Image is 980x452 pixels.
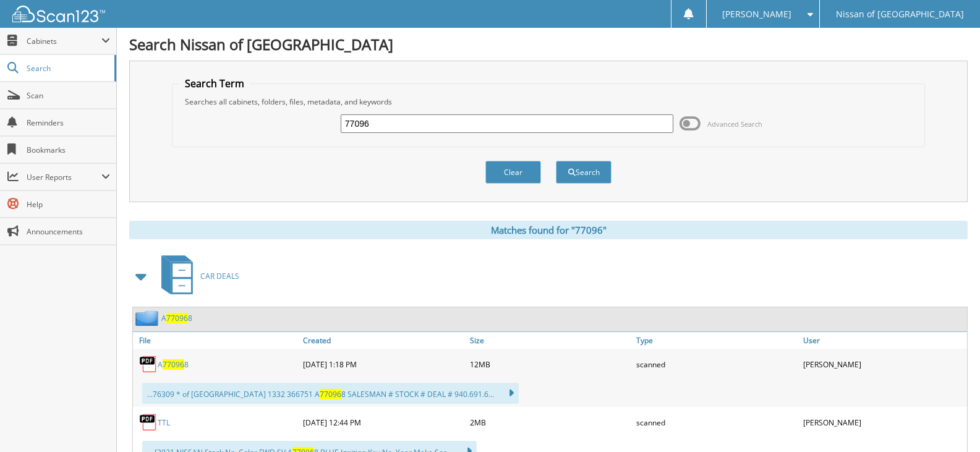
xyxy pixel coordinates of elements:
a: Created [300,332,467,349]
div: scanned [633,410,800,435]
span: 77096 [320,389,341,399]
span: Bookmarks [27,145,110,155]
button: Clear [485,161,541,184]
a: User [800,332,967,349]
a: TTL [158,417,170,428]
a: File [133,332,300,349]
div: scanned [633,352,800,377]
div: [DATE] 1:18 PM [300,352,467,377]
span: Scan [27,90,110,101]
div: Matches found for "77096" [129,221,968,239]
div: ...76309 * of [GEOGRAPHIC_DATA] 1332 366751 A 8 SALESMAN # STOCK # DEAL # 940.691.6... [142,383,519,404]
span: User Reports [27,172,101,182]
img: PDF.png [139,355,158,373]
span: Announcements [27,226,110,237]
div: [PERSON_NAME] [800,410,967,435]
span: Advanced Search [707,119,762,129]
span: [PERSON_NAME] [722,11,791,18]
span: Cabinets [27,36,101,46]
div: Searches all cabinets, folders, files, metadata, and keywords [179,96,918,107]
div: [PERSON_NAME] [800,352,967,377]
img: scan123-logo-white.svg [12,6,105,22]
img: folder2.png [135,310,161,326]
h1: Search Nissan of [GEOGRAPHIC_DATA] [129,34,968,54]
a: Size [467,332,634,349]
span: Reminders [27,117,110,128]
span: Nissan of [GEOGRAPHIC_DATA] [836,11,964,18]
a: CAR DEALS [154,252,239,301]
a: Type [633,332,800,349]
a: A770968 [161,313,192,323]
img: PDF.png [139,413,158,432]
span: 77096 [166,313,188,323]
div: 12MB [467,352,634,377]
span: Help [27,199,110,210]
span: Search [27,63,108,74]
legend: Search Term [179,77,250,90]
button: Search [556,161,611,184]
div: [DATE] 12:44 PM [300,410,467,435]
div: 2MB [467,410,634,435]
span: 77096 [163,359,184,370]
a: A770968 [158,359,189,370]
span: CAR DEALS [200,271,239,281]
iframe: Chat Widget [918,393,980,452]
